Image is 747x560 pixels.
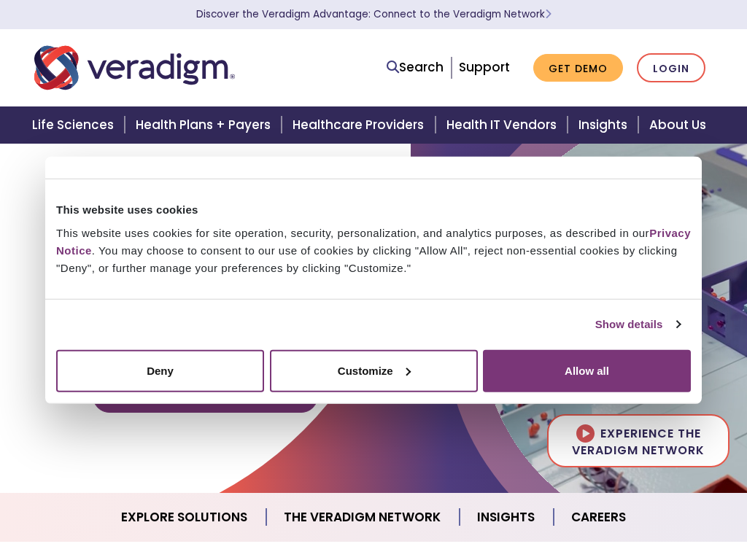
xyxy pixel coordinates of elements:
img: Veradigm logo [34,44,235,92]
a: Discover the Veradigm Advantage: Connect to the Veradigm NetworkLearn More [196,7,551,21]
a: Search [387,58,444,77]
a: Careers [554,499,643,536]
a: Support [459,58,510,76]
a: The Veradigm Network [266,499,460,536]
a: Insights [460,499,554,536]
a: Health IT Vendors [438,106,570,144]
a: Get Demo [533,54,623,82]
a: Login [637,53,705,83]
a: Insights [570,106,640,144]
button: Customize [270,349,478,392]
div: This website uses cookies for site operation, security, personalization, and analytics purposes, ... [56,224,691,276]
a: Privacy Notice [56,226,691,256]
button: Deny [56,349,264,392]
a: Show details [595,316,680,333]
a: Healthcare Providers [284,106,437,144]
div: This website uses cookies [56,201,691,219]
a: About Us [640,106,724,144]
button: Allow all [483,349,691,392]
a: Explore Solutions [104,499,266,536]
a: Life Sciences [23,106,127,144]
a: Health Plans + Payers [127,106,284,144]
span: Learn More [545,7,551,21]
